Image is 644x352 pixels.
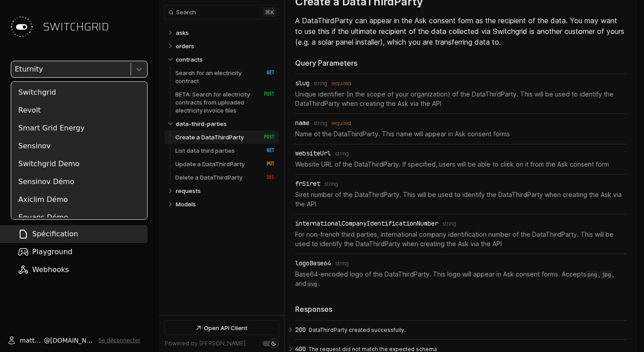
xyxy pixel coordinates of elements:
div: logoBase64 [295,260,331,267]
div: Smart Grid Energy [13,119,145,137]
a: data-third-parties [176,117,275,130]
kbd: ⌘ k [263,7,276,17]
a: requests [176,184,275,197]
span: [DOMAIN_NAME] [50,336,95,345]
code: png [586,271,598,278]
span: 200 [295,326,306,333]
p: orders [176,42,194,50]
a: BETA: Search for electricity contracts from uploaded electricity invoice files POST [175,88,275,117]
div: Sensinov [13,137,145,155]
a: Search for an electricity contract GET [175,66,275,88]
a: Open API Client [165,321,279,335]
div: Switchgrid [13,84,145,101]
span: string [335,260,349,267]
p: Delete a DataThirdParty [175,173,242,181]
img: Switchgrid Logo [7,13,36,41]
a: List data third parties GET [175,144,275,157]
div: Query Parameters [295,58,626,68]
div: required [331,120,351,126]
div: name [295,119,309,126]
div: Axiclim Démo [13,191,145,209]
span: SWITCHGRID [43,20,109,34]
p: Website URL of the DataThirdParty. If specified, users will be able to click on it from the Ask c... [295,159,626,169]
p: A DataThirdParty can appear in the Ask consent form as the recipient of the data. You may want to... [295,15,626,47]
div: Revolt [13,101,145,119]
p: Unique identifier (in the scope of your organization) of the DataThirdParty. This will be used to... [295,89,626,108]
p: List data third parties [175,147,235,155]
p: BETA: Search for electricity contracts from uploaded electricity invoice files [175,90,254,114]
span: @ [44,336,50,345]
p: requests [176,187,201,195]
code: svg [306,281,318,288]
p: Update a DataThirdParty [175,160,245,168]
a: Models [176,197,275,211]
a: Create a DataThirdParty POST [175,130,275,144]
div: Sensinov Démo [13,173,145,191]
div: internationalCompanyIdentificationNumber [295,220,438,227]
span: PUT [257,161,275,167]
span: string [314,120,327,126]
a: orders [176,39,275,53]
span: matthieu [20,336,44,345]
p: Models [176,200,196,208]
span: string [314,80,327,87]
p: Base64-encoded logo of the DataThirdParty. This logo will appear in Ask consent forms. Accepts , ... [295,269,626,288]
span: GET [257,70,275,76]
button: Se déconnecter [98,337,140,344]
span: POST [257,91,275,97]
button: 200 DataThirdParty created successfully. [295,321,626,339]
p: For non-french third parties, international company identification number of the DataThirdParty. ... [295,230,626,248]
nav: Table of contents for Api [159,22,284,315]
p: Search for an electricity contract [175,69,254,85]
span: GET [257,147,275,154]
div: slug [295,80,309,87]
p: Name ot the DataThirdParty. This name will appear in Ask consent forms [295,129,626,138]
span: POST [257,134,275,140]
div: Set light mode [271,341,276,346]
p: asks [176,29,189,37]
span: string [442,221,456,227]
code: jpg [600,271,612,278]
a: asks [176,26,275,39]
span: DEL [257,174,275,180]
div: required [331,80,351,87]
a: Delete a DataThirdParty DEL [175,171,275,184]
div: websiteUrl [295,150,331,157]
a: Update a DataThirdParty PUT [175,157,275,171]
p: data-third-parties [176,120,227,128]
div: Responses [295,304,626,314]
p: DataThirdParty created successfully. [309,326,623,334]
div: Equans Démo [13,209,145,226]
span: string [335,151,349,157]
a: Powered by [PERSON_NAME] [165,340,246,347]
a: contracts [176,53,275,66]
div: frSiret [295,180,320,187]
p: Siret number of the DataThirdParty. This will be used to identify the DataThirdParty when creatin... [295,190,626,209]
span: Search [176,9,196,16]
span: string [324,181,338,187]
p: contracts [176,55,203,63]
p: Create a DataThirdParty [175,133,244,141]
div: Switchgrid Demo [13,155,145,173]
